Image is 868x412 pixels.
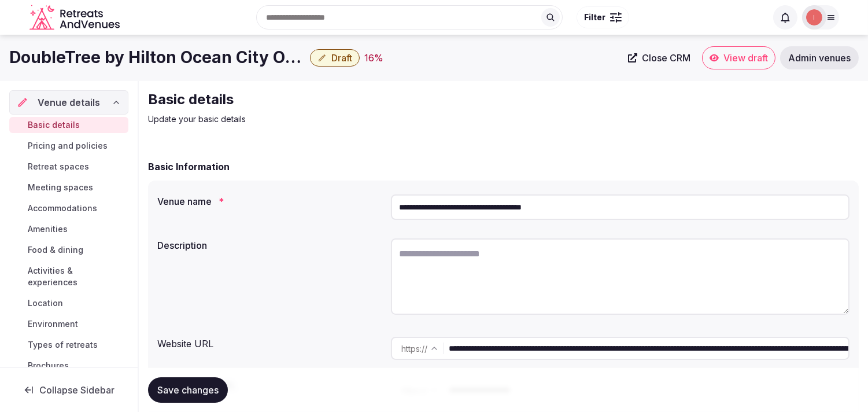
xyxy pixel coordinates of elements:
[148,113,537,125] p: Update your basic details
[28,119,80,131] span: Basic details
[9,295,128,311] a: Location
[9,138,128,154] a: Pricing and policies
[29,5,122,31] a: Visit the homepage
[157,197,382,206] label: Venue name
[9,316,128,332] a: Environment
[157,332,382,351] div: Website URL
[28,223,68,235] span: Amenities
[29,5,122,31] svg: Retreats and Venues company logo
[28,360,69,371] span: Brochures
[157,241,382,250] label: Description
[148,377,228,403] button: Save changes
[28,318,78,330] span: Environment
[9,377,128,403] button: Collapse Sidebar
[9,159,128,175] a: Retreat spaces
[39,384,114,396] span: Collapse Sidebar
[9,200,128,216] a: Accommodations
[9,263,128,290] a: Activities & experiences
[9,242,128,258] a: Food & dining
[577,6,629,28] button: Filter
[642,52,690,64] span: Close CRM
[157,384,219,396] span: Save changes
[9,179,128,196] a: Meeting spaces
[9,221,128,237] a: Amenities
[331,52,352,64] span: Draft
[364,51,383,65] div: 16 %
[148,160,230,174] h2: Basic Information
[28,203,97,214] span: Accommodations
[723,52,768,64] span: View draft
[702,46,775,69] a: View draft
[38,95,100,109] span: Venue details
[806,9,822,25] img: Irene Gonzales
[148,90,537,109] h2: Basic details
[9,337,128,353] a: Types of retreats
[28,140,108,152] span: Pricing and policies
[621,46,697,69] a: Close CRM
[28,297,63,309] span: Location
[28,339,98,351] span: Types of retreats
[780,46,859,69] a: Admin venues
[28,265,124,288] span: Activities & experiences
[28,244,83,256] span: Food & dining
[9,358,128,374] a: Brochures
[9,117,128,133] a: Basic details
[310,49,360,67] button: Draft
[28,161,89,172] span: Retreat spaces
[364,51,383,65] button: 16%
[9,46,305,69] h1: DoubleTree by Hilton Ocean City Oceanfront
[28,182,93,193] span: Meeting spaces
[584,12,605,23] span: Filter
[788,52,851,64] span: Admin venues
